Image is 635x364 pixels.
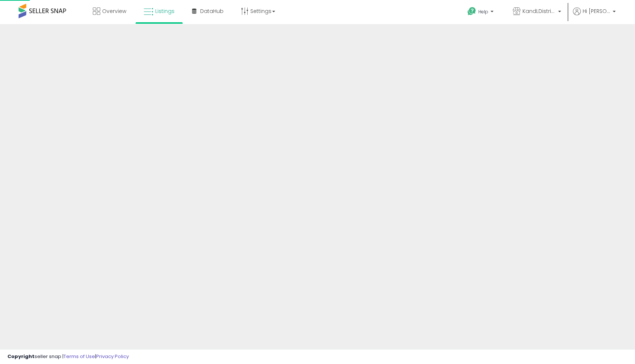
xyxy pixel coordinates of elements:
[583,7,610,15] span: Hi [PERSON_NAME]
[573,7,616,24] a: Hi [PERSON_NAME]
[155,7,175,15] span: Listings
[462,1,501,24] a: Help
[200,7,224,15] span: DataHub
[522,7,556,15] span: KandLDistribution LLC
[102,7,126,15] span: Overview
[467,7,476,16] i: Get Help
[478,9,488,15] span: Help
